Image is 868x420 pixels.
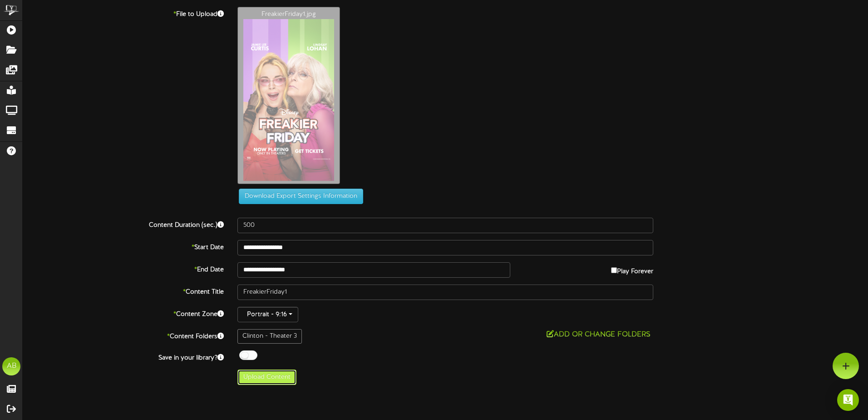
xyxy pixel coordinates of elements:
label: Content Zone [16,307,231,319]
label: Save in your library? [16,350,231,363]
label: Play Forever [611,262,653,276]
div: Open Intercom Messenger [837,389,859,411]
div: Clinton - Theater 3 [237,329,302,344]
label: File to Upload [16,7,231,19]
label: Content Duration (sec.) [16,218,231,230]
button: Portrait - 9:16 [237,307,298,322]
button: Add or Change Folders [544,329,653,340]
label: Content Folders [16,329,231,341]
button: Upload Content [237,370,296,385]
div: AB [2,357,20,375]
input: Title of this Content [237,285,653,300]
a: Download Export Settings Information [234,193,363,200]
input: Play Forever [611,267,617,273]
label: Start Date [16,240,231,252]
label: Content Title [16,285,231,297]
label: End Date [16,262,231,275]
button: Download Export Settings Information [239,189,363,204]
